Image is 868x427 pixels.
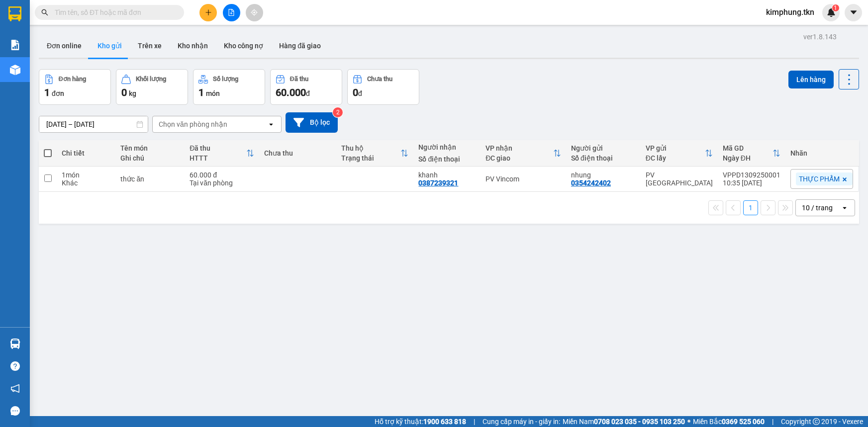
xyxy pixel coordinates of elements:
[190,171,254,179] div: 60.000 đ
[723,171,780,179] div: VPPD1309250001
[55,7,172,18] input: Tìm tên, số ĐT hoặc mã đơn
[251,9,258,16] span: aim
[474,416,475,427] span: |
[722,418,765,426] strong: 0369 525 060
[571,179,611,187] div: 0354242402
[270,69,342,105] button: Đã thu60.000đ
[827,8,836,17] img: icon-new-feature
[90,34,130,58] button: Kho gửi
[418,155,476,163] div: Số điện thoại
[333,107,343,117] sup: 2
[39,34,90,58] button: Đơn online
[10,361,20,371] span: question-circle
[120,154,180,162] div: Ghi chú
[264,149,331,157] div: Chưa thu
[743,200,758,215] button: 1
[641,140,718,167] th: Toggle SortBy
[39,116,148,132] input: Select a date range.
[418,179,458,187] div: 0387239321
[10,406,20,416] span: message
[341,144,400,152] div: Thu hộ
[62,179,110,187] div: Khác
[116,69,188,105] button: Khối lượng0kg
[687,420,690,424] span: ⚪️
[10,65,20,75] img: warehouse-icon
[206,89,220,97] span: món
[341,154,400,162] div: Trạng thái
[723,144,772,152] div: Mã GD
[41,9,48,16] span: search
[136,76,166,83] div: Khối lượng
[290,76,308,83] div: Đã thu
[306,89,310,97] span: đ
[62,149,110,157] div: Chi tiết
[646,144,705,152] div: VP gửi
[10,40,20,50] img: solution-icon
[59,76,86,83] div: Đơn hàng
[375,416,466,427] span: Hỗ trợ kỹ thuật:
[485,175,561,183] div: PV Vincom
[723,179,780,187] div: 10:35 [DATE]
[790,149,853,157] div: Nhãn
[723,154,772,162] div: Ngày ĐH
[693,416,765,427] span: Miền Bắc
[10,339,20,349] img: warehouse-icon
[832,4,839,11] sup: 1
[198,86,204,98] span: 1
[44,86,50,98] span: 1
[190,154,246,162] div: HTTT
[563,416,685,427] span: Miền Nam
[52,89,64,97] span: đơn
[834,4,837,11] span: 1
[39,69,111,105] button: Đơn hàng1đơn
[646,154,705,162] div: ĐC lấy
[358,89,362,97] span: đ
[130,34,170,58] button: Trên xe
[120,175,180,183] div: thức ăn
[159,119,227,129] div: Chọn văn phòng nhận
[216,34,271,58] button: Kho công nợ
[571,154,636,162] div: Số điện thoại
[10,384,20,393] span: notification
[845,4,862,21] button: caret-down
[286,112,338,133] button: Bộ lọc
[213,76,238,83] div: Số lượng
[788,71,834,88] button: Lên hàng
[190,179,254,187] div: Tại văn phòng
[62,171,110,179] div: 1 món
[276,86,306,98] span: 60.000
[367,76,392,83] div: Chưa thu
[758,6,822,18] span: kimphung.tkn
[193,69,265,105] button: Số lượng1món
[120,144,180,152] div: Tên món
[185,140,259,167] th: Toggle SortBy
[121,86,127,98] span: 0
[485,154,553,162] div: ĐC giao
[8,6,21,21] img: logo-vxr
[418,171,476,179] div: khanh
[646,171,713,187] div: PV [GEOGRAPHIC_DATA]
[485,144,553,152] div: VP nhận
[271,34,329,58] button: Hàng đã giao
[267,120,275,128] svg: open
[170,34,216,58] button: Kho nhận
[799,174,840,183] span: THỰC PHẨM
[246,4,263,21] button: aim
[482,416,560,427] span: Cung cấp máy in - giấy in:
[199,4,217,21] button: plus
[223,4,240,21] button: file-add
[849,8,858,17] span: caret-down
[594,418,685,426] strong: 0708 023 035 - 0935 103 250
[205,9,212,16] span: plus
[841,204,849,212] svg: open
[481,140,566,167] th: Toggle SortBy
[336,140,413,167] th: Toggle SortBy
[803,31,837,42] div: ver 1.8.143
[571,144,636,152] div: Người gửi
[418,143,476,151] div: Người nhận
[129,89,136,97] span: kg
[190,144,246,152] div: Đã thu
[813,418,820,425] span: copyright
[347,69,419,105] button: Chưa thu0đ
[423,418,466,426] strong: 1900 633 818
